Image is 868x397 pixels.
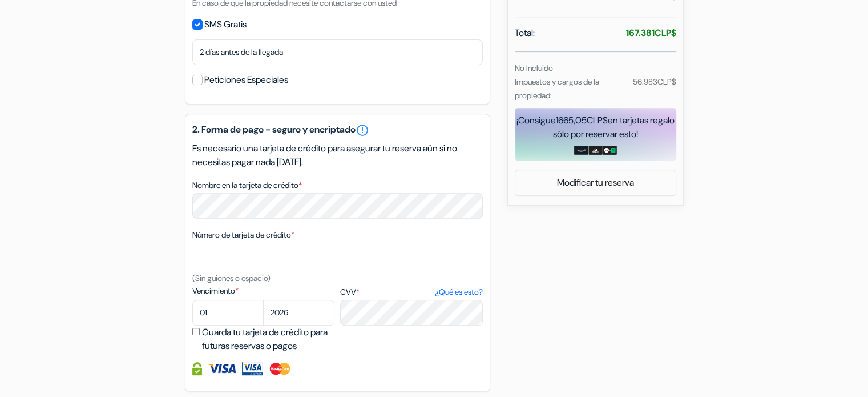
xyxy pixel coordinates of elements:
a: error_outline [356,123,369,137]
a: ¿Qué es esto? [434,286,482,298]
label: Vencimiento [192,285,334,297]
img: uber-uber-eats-card.png [603,146,617,155]
label: CVV [340,286,482,298]
img: Información de la Tarjeta de crédito totalmente protegida y encriptada [192,362,202,375]
small: (Sin guiones o espacio) [192,273,271,283]
label: Nombre en la tarjeta de crédito [192,179,302,191]
span: Total: [515,26,535,40]
h5: 2. Forma de pago - seguro y encriptado [192,123,483,137]
p: Es necesario una tarjeta de crédito para asegurar tu reserva aún si no necesitas pagar nada [DATE]. [192,142,483,169]
div: ¡Consigue en tarjetas regalo sólo por reservar esto! [515,114,676,141]
img: Visa [208,362,236,375]
img: Master Card [268,362,292,375]
label: Peticiones Especiales [204,72,288,88]
label: SMS Gratis [204,17,247,33]
small: Impuestos y cargos de la propiedad: [515,77,599,101]
img: amazon-card-no-text.png [574,146,588,155]
span: 1665,05CLP$ [556,114,608,126]
small: No Incluido [515,63,553,73]
a: Modificar tu reserva [515,172,676,194]
label: Guarda tu tarjeta de crédito para futuras reservas o pagos [202,326,338,353]
small: 56.983CLP$ [632,77,676,87]
strong: 167.381CLP$ [626,27,676,39]
label: Número de tarjeta de crédito [192,229,294,241]
img: adidas-card.png [588,146,603,155]
img: Visa Electron [242,362,263,375]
